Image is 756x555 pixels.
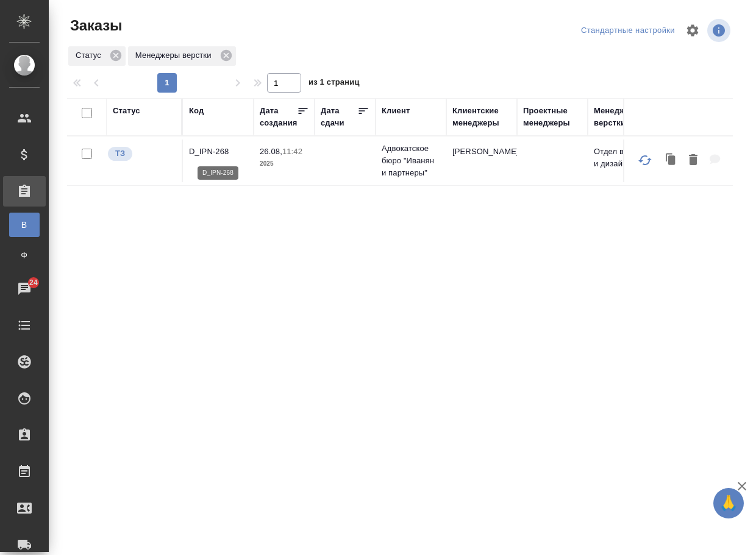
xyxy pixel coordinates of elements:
span: 🙏 [718,490,739,516]
div: Менеджеры верстки [128,46,236,66]
p: D_IPN-268 [189,146,248,158]
div: Клиент [382,105,410,117]
p: 26.08, [260,147,282,156]
span: В [15,219,34,231]
td: [PERSON_NAME] [446,140,517,182]
div: Статус [68,46,126,66]
span: из 1 страниц [308,75,360,93]
div: Дата сдачи [321,105,357,129]
p: 2025 [260,158,308,170]
span: Заказы [67,16,122,35]
button: Обновить [630,146,660,175]
p: Адвокатское бюро "Иванян и партнеры" [382,143,440,179]
span: Настроить таблицу [678,16,707,45]
p: ТЗ [115,147,125,160]
div: Дата создания [260,105,297,129]
button: Удалить [683,148,704,173]
p: Статус [76,49,105,62]
div: Менеджеры верстки [594,105,652,129]
p: 11:42 [282,147,302,156]
a: В [9,213,40,237]
div: Код [189,105,204,117]
a: 24 [3,274,46,304]
p: Отдел верстки и дизайна [594,146,652,170]
a: Ф [9,243,40,267]
div: Клиентские менеджеры [452,105,511,129]
div: Выставляет КМ при отправке заказа на расчет верстке (для тикета) или для уточнения сроков на прои... [107,146,176,162]
span: Посмотреть информацию [707,19,733,42]
span: 24 [22,277,45,289]
div: Статус [113,105,140,117]
div: Проектные менеджеры [523,105,582,129]
button: Клонировать [660,148,683,173]
p: Менеджеры верстки [135,49,216,62]
div: split button [578,21,678,40]
button: 🙏 [713,488,744,518]
span: Ф [15,249,34,261]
